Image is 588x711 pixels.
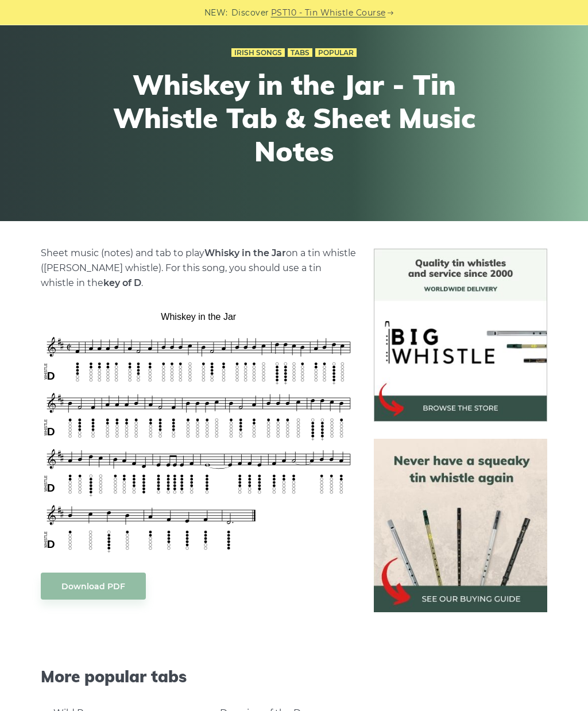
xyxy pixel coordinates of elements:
[41,573,146,600] a: Download PDF
[231,6,269,20] span: Discover
[204,248,286,259] strong: Whisky in the Jar
[41,246,357,291] p: Sheet music (notes) and tab to play on a tin whistle ([PERSON_NAME] whistle). For this song, you ...
[83,69,505,168] h1: Whiskey in the Jar - Tin Whistle Tab & Sheet Music Notes
[103,278,141,289] strong: key of D
[41,308,357,556] img: Whiskey in the Jar Tin Whistle Tab & Sheet Music
[271,6,386,20] a: PST10 - Tin Whistle Course
[41,667,357,687] span: More popular tabs
[374,249,547,422] img: BigWhistle Tin Whistle Store
[288,49,312,58] a: Tabs
[374,439,547,612] img: tin whistle buying guide
[204,6,228,20] span: NEW:
[231,49,285,58] a: Irish Songs
[315,49,357,58] a: Popular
